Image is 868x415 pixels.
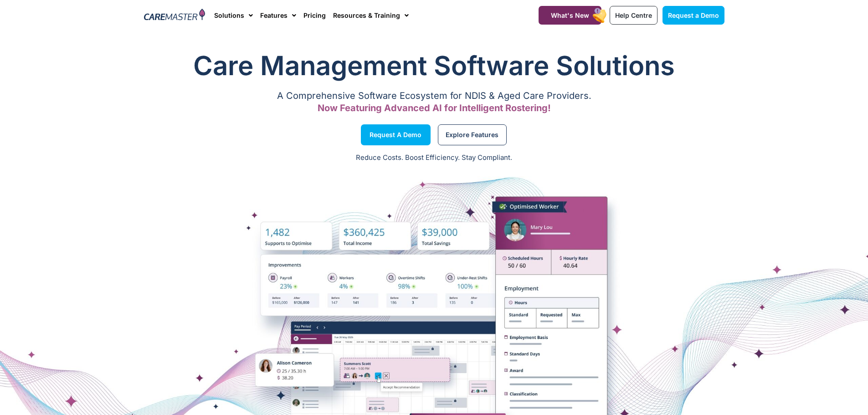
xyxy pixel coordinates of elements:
[663,6,724,25] a: Request a Demo
[610,6,657,25] a: Help Centre
[144,47,724,84] h1: Care Management Software Solutions
[361,124,431,145] a: Request a Demo
[438,124,507,145] a: Explore Features
[5,153,863,163] p: Reduce Costs. Boost Efficiency. Stay Compliant.
[318,102,551,113] span: Now Featuring Advanced AI for Intelligent Rostering!
[144,9,205,22] img: CareMaster Logo
[446,133,498,137] span: Explore Features
[551,11,589,19] span: What's New
[539,6,601,25] a: What's New
[144,93,724,99] p: A Comprehensive Software Ecosystem for NDIS & Aged Care Providers.
[668,11,719,19] span: Request a Demo
[615,11,652,19] span: Help Centre
[370,133,421,137] span: Request a Demo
